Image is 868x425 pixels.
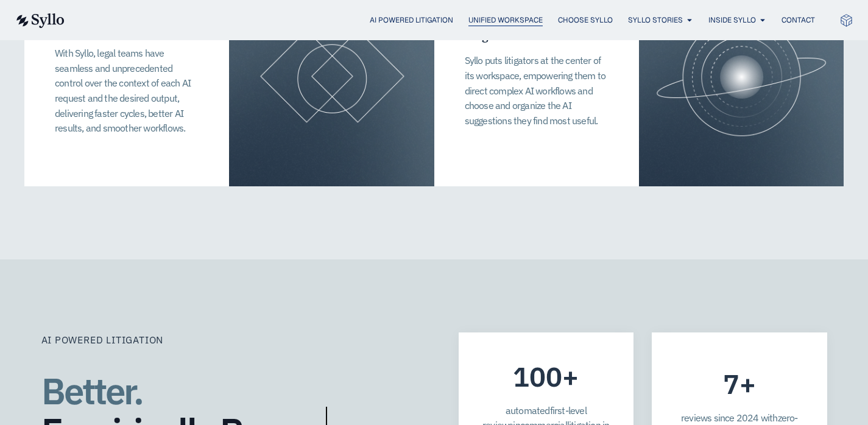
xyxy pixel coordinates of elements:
[15,13,65,28] img: syllo
[506,404,510,416] span: a
[782,15,815,26] a: Contact
[558,15,613,26] a: Choose Syllo
[723,376,739,391] span: 7
[510,404,550,416] span: utomated
[41,367,143,415] span: Better.
[739,376,756,391] span: +
[513,369,562,384] span: 100
[708,15,756,26] a: Inside Syllo
[562,369,579,384] span: +
[370,15,453,26] a: AI Powered Litigation
[681,412,747,424] span: reviews since 20
[465,53,609,128] p: Syllo puts litigators at the center of its workspace, empowering them to direct complex AI workfl...
[747,412,753,424] span: 2
[41,332,164,347] p: AI Powered Litigation
[468,15,543,26] a: Unified Workspace
[628,15,683,26] a: Syllo Stories
[89,15,815,26] div: Menu Toggle
[89,15,815,26] nav: Menu
[465,27,588,43] span: Litigators at the Controls
[753,412,777,424] span: 4 with
[55,46,199,136] p: With Syllo, legal teams have seamless and unprecedented control over the context of each AI reque...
